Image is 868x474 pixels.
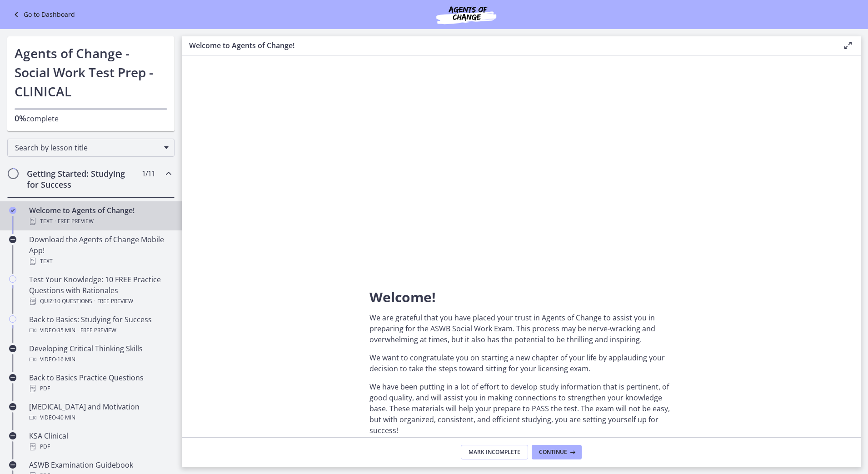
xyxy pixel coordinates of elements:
[80,325,116,336] span: Free preview
[29,296,171,307] div: Quiz
[189,40,828,51] h3: Welcome to Agents of Change!
[15,113,167,124] p: complete
[53,296,92,307] span: · 10 Questions
[29,412,171,423] div: Video
[369,381,673,436] p: We have been putting in a lot of effort to develop study information that is pertinent, of good q...
[412,4,521,25] img: Agents of Change
[369,288,436,306] span: Welcome!
[94,296,95,307] span: ·
[56,354,75,365] span: · 16 min
[27,168,138,190] h2: Getting Started: Studying for Success
[56,412,75,423] span: · 40 min
[15,113,26,124] span: 0%
[29,314,171,336] div: Back to Basics: Studying for Success
[29,401,171,423] div: [MEDICAL_DATA] and Motivation
[461,445,528,459] button: Mark Incomplete
[29,216,171,227] div: Text
[369,352,673,374] p: We want to congratulate you on starting a new chapter of your life by applauding your decision to...
[29,441,171,452] div: PDF
[29,354,171,365] div: Video
[539,449,567,456] span: Continue
[532,445,582,459] button: Continue
[29,325,171,336] div: Video
[469,449,520,456] span: Mark Incomplete
[29,205,171,227] div: Welcome to Agents of Change!
[55,216,56,227] span: ·
[7,139,175,157] div: Search by lesson title
[29,274,171,307] div: Test Your Knowledge: 10 FREE Practice Questions with Rationales
[29,430,171,452] div: KSA Clinical
[15,143,160,153] span: Search by lesson title
[29,343,171,365] div: Developing Critical Thinking Skills
[9,207,16,214] i: Completed
[56,325,75,336] span: · 35 min
[58,216,94,227] span: Free preview
[29,256,171,267] div: Text
[29,383,171,394] div: PDF
[29,372,171,394] div: Back to Basics Practice Questions
[29,234,171,267] div: Download the Agents of Change Mobile App!
[97,296,133,307] span: Free preview
[369,312,673,345] p: We are grateful that you have placed your trust in Agents of Change to assist you in preparing fo...
[15,44,167,101] h1: Agents of Change - Social Work Test Prep - CLINICAL
[142,168,155,179] span: 1 / 11
[77,325,79,336] span: ·
[11,9,75,20] a: Go to Dashboard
